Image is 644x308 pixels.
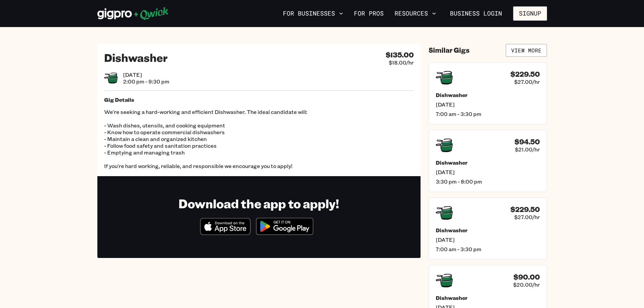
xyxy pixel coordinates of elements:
[506,44,547,57] a: View More
[104,51,168,64] h2: Dishwasher
[178,196,339,211] h1: Download the app to apply!
[429,46,470,54] h4: Similar Gigs
[514,273,540,281] h4: $90.00
[436,246,540,253] span: 7:00 am - 3:30 pm
[392,8,439,19] button: Resources
[280,8,346,19] button: For Businesses
[444,6,508,21] a: Business Login
[123,71,169,78] span: [DATE]
[429,62,547,124] a: $229.50$27.00/hrDishwasher[DATE]7:00 am - 3:30 pm
[436,294,540,301] h5: Dishwasher
[429,197,547,260] a: $229.50$27.00/hrDishwasher[DATE]7:00 am - 3:30 pm
[436,101,540,108] span: [DATE]
[351,8,386,19] a: For Pros
[104,109,414,169] p: We're seeking a hard-working and efficient Dishwasher. The ideal candidate will: - Wash dishes, u...
[436,92,540,98] h5: Dishwasher
[513,6,547,21] button: Signup
[436,111,540,117] span: 7:00 am - 3:30 pm
[436,169,540,175] span: [DATE]
[123,78,169,85] span: 2:00 pm - 9:30 pm
[515,146,540,153] span: $21.00/hr
[513,281,540,288] span: $20.00/hr
[514,214,540,220] span: $27.00/hr
[515,138,540,146] h4: $94.50
[252,214,317,239] img: Get it on Google Play
[389,59,414,66] span: $18.00/hr
[436,227,540,234] h5: Dishwasher
[429,130,547,192] a: $94.50$21.00/hrDishwasher[DATE]3:30 pm - 8:00 pm
[200,229,251,236] a: Download on the App Store
[386,51,414,59] h4: $135.00
[104,96,414,103] h5: Gig Details
[514,78,540,85] span: $27.00/hr
[510,70,540,78] h4: $229.50
[510,205,540,214] h4: $229.50
[436,159,540,166] h5: Dishwasher
[436,178,540,185] span: 3:30 pm - 8:00 pm
[436,236,540,243] span: [DATE]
